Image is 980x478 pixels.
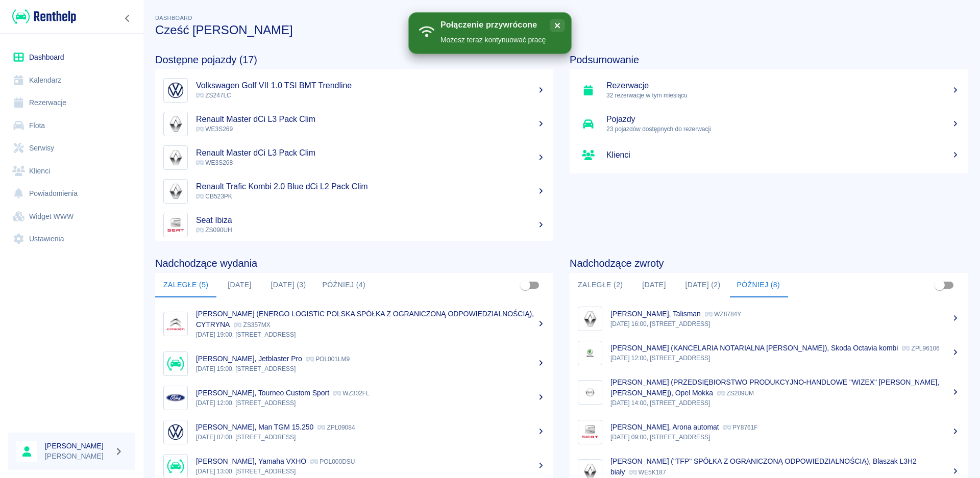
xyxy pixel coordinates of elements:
p: 32 rezerwacje w tym miesiącu [606,91,960,100]
p: [DATE] 09:00, [STREET_ADDRESS] [610,433,960,442]
a: Image[PERSON_NAME], Arona automat PY8761F[DATE] 09:00, [STREET_ADDRESS] [570,415,968,449]
button: Później (4) [314,273,374,297]
span: WE3S269 [196,125,233,133]
button: [DATE] (3) [262,273,314,297]
img: Image [166,215,185,235]
h5: Renault Master dCi L3 Pack Clim [196,148,545,158]
img: Image [166,182,185,201]
p: [PERSON_NAME], Man TGM 15.250 [196,423,313,431]
button: Zwiń nawigację [120,12,135,25]
a: Image[PERSON_NAME], Jetblaster Pro POL001LM9[DATE] 15:00, [STREET_ADDRESS] [155,346,553,381]
a: Image[PERSON_NAME] (ENERGO LOGISTIC POLSKA SPÓŁKA Z OGRANICZONĄ ODPOWIEDZIALNOŚCIĄ), CYTRYNA ZS35... [155,301,553,346]
p: WZ302FL [333,390,370,397]
p: [PERSON_NAME] (PRZEDSIĘBIORSTWO PRODUKCYJNO-HANDLOWE "WIZEX" [PERSON_NAME], [PERSON_NAME]), Opel ... [610,378,939,397]
p: POL001LM9 [306,356,350,363]
a: Kalendarz [8,69,135,92]
p: ZPL09084 [317,424,355,431]
p: [PERSON_NAME], Arona automat [610,423,719,431]
p: ZS357MX [234,321,270,329]
a: Rezerwacje32 rezerwacje w tym miesiącu [570,73,968,107]
h4: Dostępne pojazdy (17) [155,54,553,66]
p: [PERSON_NAME], Jetblaster Pro [196,355,302,363]
span: Dashboard [155,15,192,21]
button: close [550,19,565,32]
p: WZ8784Y [705,311,741,318]
a: ImageRenault Master dCi L3 Pack Clim WE3S268 [155,141,553,174]
img: Image [580,309,600,329]
p: ZPL96106 [902,345,939,352]
img: Image [580,343,600,363]
p: [DATE] 07:00, [STREET_ADDRESS] [196,433,545,442]
p: [DATE] 15:00, [STREET_ADDRESS] [196,364,545,373]
p: WE5K187 [629,469,666,476]
a: Flota [8,114,135,137]
h3: Cześć [PERSON_NAME] [155,23,968,37]
p: 23 pojazdów dostępnych do rezerwacji [606,124,960,134]
span: Pokaż przypisane tylko do mnie [930,275,949,295]
img: Image [166,354,185,373]
h5: Seat Ibiza [196,215,545,225]
a: Image[PERSON_NAME] (KANCELARIA NOTARIALNA [PERSON_NAME]), Skoda Octavia kombi ZPL96106[DATE] 12:0... [570,336,968,370]
h4: Nadchodzące zwroty [570,257,968,269]
h5: Rezerwacje [606,81,960,91]
img: Image [166,457,185,476]
h5: Pojazdy [606,114,960,124]
a: Dashboard [8,46,135,69]
span: ZS247LC [196,92,231,99]
span: CB523PK [196,193,232,200]
h5: Renault Trafic Kombi 2.0 Blue dCi L2 Pack Clim [196,182,545,192]
p: [PERSON_NAME], Talisman [610,310,701,318]
a: ImageRenault Trafic Kombi 2.0 Blue dCi L2 Pack Clim CB523PK [155,174,553,208]
h4: Podsumowanie [570,54,968,66]
p: [PERSON_NAME] (KANCELARIA NOTARIALNA [PERSON_NAME]), Skoda Octavia kombi [610,344,898,352]
a: ImageRenault Master dCi L3 Pack Clim WE3S269 [155,107,553,141]
img: Image [166,388,185,408]
p: POL000DSU [310,458,355,465]
div: Połączenie przywrócone [440,20,546,31]
p: [PERSON_NAME] [45,451,110,462]
p: PY8761F [723,424,758,431]
p: [DATE] 14:00, [STREET_ADDRESS] [610,398,960,408]
p: [DATE] 16:00, [STREET_ADDRESS] [610,319,960,329]
img: Image [580,383,600,402]
a: Ustawienia [8,228,135,250]
a: ImageVolkswagen Golf VII 1.0 TSI BMT Trendline ZS247LC [155,73,553,107]
h5: Klienci [606,150,960,160]
a: Klienci [570,141,968,169]
p: ZS209UM [717,390,754,397]
a: Pojazdy23 pojazdów dostępnych do rezerwacji [570,107,968,141]
a: Klienci [8,160,135,183]
button: Zaległe (5) [155,273,216,297]
p: [DATE] 19:00, [STREET_ADDRESS] [196,330,545,339]
a: Image[PERSON_NAME], Talisman WZ8784Y[DATE] 16:00, [STREET_ADDRESS] [570,301,968,336]
img: Image [580,422,600,442]
img: Renthelp logo [12,8,76,25]
p: [DATE] 12:00, [STREET_ADDRESS] [196,398,545,408]
img: Image [166,114,185,134]
p: [PERSON_NAME] ("TFP" SPÓŁKA Z OGRANICZONĄ ODPOWIEDZIALNOŚCIĄ), Blaszak L3H2 biały [610,457,917,476]
button: Później (8) [729,273,789,297]
a: Serwisy [8,137,135,160]
h5: Renault Master dCi L3 Pack Clim [196,114,545,124]
div: Możesz teraz kontynuować pracę [440,35,546,45]
button: [DATE] (2) [677,273,728,297]
a: Image[PERSON_NAME] (PRZEDSIĘBIORSTWO PRODUKCYJNO-HANDLOWE "WIZEX" [PERSON_NAME], [PERSON_NAME]), ... [570,370,968,415]
button: Zaległe (2) [570,273,631,297]
img: Image [166,422,185,442]
p: [PERSON_NAME] (ENERGO LOGISTIC POLSKA SPÓŁKA Z OGRANICZONĄ ODPOWIEDZIALNOŚCIĄ), CYTRYNA [196,310,534,329]
a: Renthelp logo [8,8,76,25]
a: ImageSeat Ibiza ZS090UH [155,208,553,242]
p: [PERSON_NAME], Yamaha VXHO [196,457,306,465]
img: Image [166,81,185,100]
img: Image [166,148,185,167]
span: WE3S268 [196,159,233,166]
img: Image [166,314,185,334]
p: [DATE] 13:00, [STREET_ADDRESS] [196,467,545,476]
h5: Volkswagen Golf VII 1.0 TSI BMT Trendline [196,81,545,91]
span: Pokaż przypisane tylko do mnie [516,275,535,295]
p: [PERSON_NAME], Tourneo Custom Sport [196,389,329,397]
a: Widget WWW [8,205,135,228]
p: [DATE] 12:00, [STREET_ADDRESS] [610,354,960,363]
a: Rezerwacje [8,91,135,114]
h6: [PERSON_NAME] [45,441,110,451]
